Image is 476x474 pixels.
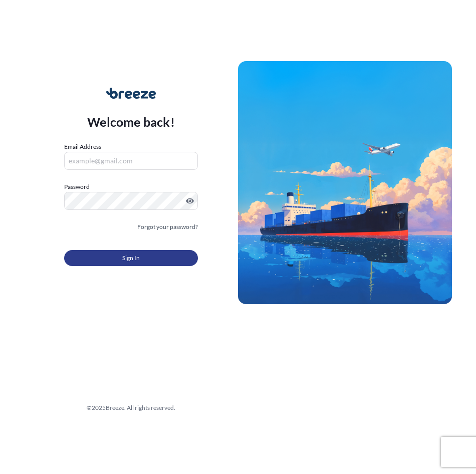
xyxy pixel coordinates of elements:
[64,250,198,266] button: Sign In
[64,142,101,152] label: Email Address
[137,222,198,232] a: Forgot your password?
[64,182,198,192] label: Password
[186,197,194,205] button: Show password
[122,253,140,263] span: Sign In
[238,61,452,304] img: Ship illustration
[64,152,198,170] input: example@gmail.com
[24,403,238,413] div: © 2025 Breeze. All rights reserved.
[87,114,175,130] p: Welcome back!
